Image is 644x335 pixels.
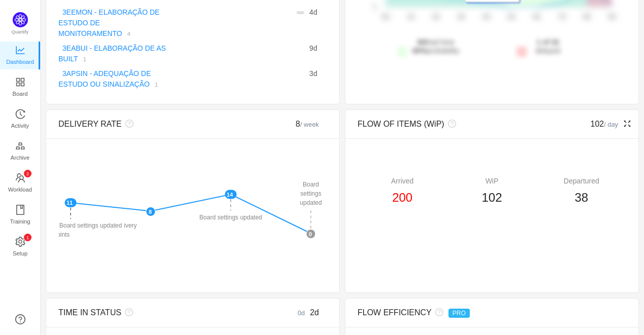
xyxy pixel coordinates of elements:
[11,147,29,168] span: Archive
[15,45,25,55] i: icon: line-chart
[574,191,588,204] span: 38
[558,14,565,21] tspan: 7d
[58,307,260,319] div: TIME IN STATUS
[447,176,536,187] div: WiP
[13,12,28,27] img: Quantify
[358,176,447,187] div: Arrived
[533,14,540,21] tspan: 6d
[412,47,459,55] span: probability
[604,121,618,128] small: / day
[26,234,28,241] p: 1
[309,8,313,16] span: 4
[444,120,456,128] i: icon: question-circle
[559,118,626,130] div: 102
[432,14,439,21] tspan: 2d
[608,14,615,21] tspan: 9d
[373,4,376,10] tspan: 0
[58,44,166,63] a: 3EABUI - ELABORAÇÃO DE AS BUILT
[78,55,86,63] a: 1
[618,120,631,128] i: icon: fullscreen
[15,141,25,162] a: Archive
[155,82,158,88] small: 1
[407,14,414,21] tspan: 1d
[309,8,317,16] span: d
[310,308,319,317] span: 2d
[24,234,31,241] sup: 1
[11,116,29,136] span: Activity
[584,14,590,21] tspan: 8d
[508,14,514,21] tspan: 5d
[296,120,319,128] span: 8
[83,56,86,62] small: 1
[309,44,317,52] span: d
[58,118,260,130] div: DELIVERY RATE
[58,8,159,38] a: 3EEMON - ELABORAÇÃO DE ESTUDO DE MONITORAMENTO
[51,219,150,241] div: New Commitment and Delivery Points
[15,141,25,151] i: icon: gold
[57,219,124,232] div: Board settings updated
[309,69,313,78] span: 3
[448,309,470,318] span: PRO
[358,307,559,319] div: FLOW EFFICIENCY
[458,14,464,21] tspan: 3d
[15,314,25,324] a: icon: question-circle
[13,84,28,104] span: Board
[15,205,25,226] a: Training
[537,38,559,46] strong: 1 of 32
[432,308,443,316] i: icon: question-circle
[26,170,28,177] p: 2
[121,308,133,316] i: icon: question-circle
[122,120,134,128] i: icon: question-circle
[483,14,490,21] tspan: 4d
[8,179,32,200] span: Workload
[298,309,310,317] small: 0d
[6,52,34,72] span: Dashboard
[198,211,264,224] div: Board settings updated
[15,109,25,130] a: Activity
[24,170,31,177] sup: 2
[537,176,626,187] div: Departured
[309,69,317,78] span: d
[15,109,25,119] i: icon: history
[298,178,324,209] div: Board settings updated
[15,77,25,87] i: icon: appstore
[358,118,559,130] div: FLOW OF ITEMS (WiP)
[417,38,426,46] strong: 8d
[15,237,25,247] i: icon: setting
[127,31,131,37] small: 4
[481,191,502,204] span: 102
[12,29,29,34] span: Quantify
[309,44,313,52] span: 9
[382,14,389,21] tspan: 0d
[15,205,25,215] i: icon: book
[15,78,25,98] a: Board
[122,29,131,38] a: 4
[15,173,25,183] i: icon: team
[412,38,459,55] span: lead time
[15,237,25,257] a: icon: settingSetup
[300,121,319,128] small: / week
[535,38,560,55] span: delayed
[58,69,151,88] a: 3APSIN - ADEQUAÇÃO DE ESTUDO OU SINALIZAÇÃO
[150,80,158,88] a: 1
[412,47,427,55] strong: 80%
[15,46,25,66] a: Dashboard
[10,211,30,232] span: Training
[15,173,25,194] a: icon: teamWorkload
[392,191,412,204] span: 200
[13,243,27,264] span: Setup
